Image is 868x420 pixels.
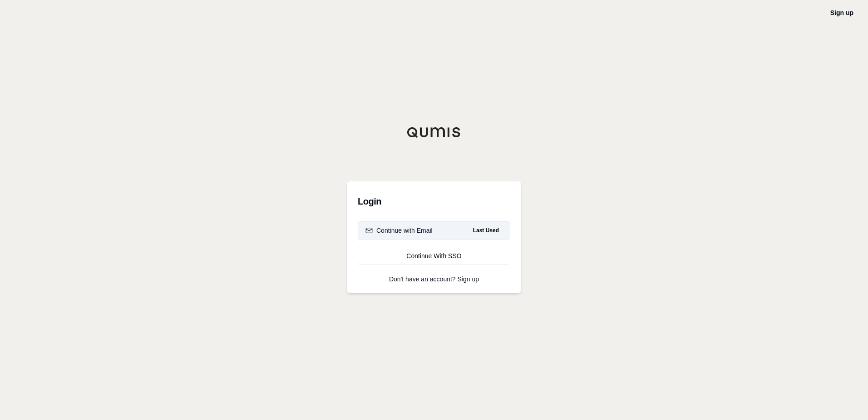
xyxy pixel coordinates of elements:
[365,251,503,260] div: Continue With SSO
[365,226,433,235] div: Continue with Email
[358,221,510,240] button: Continue with EmailLast Used
[407,127,461,138] img: Qumis
[358,192,510,210] h3: Login
[458,275,479,283] a: Sign up
[469,225,503,236] span: Last Used
[830,9,853,16] a: Sign up
[358,247,510,265] a: Continue With SSO
[358,276,510,282] p: Don't have an account?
